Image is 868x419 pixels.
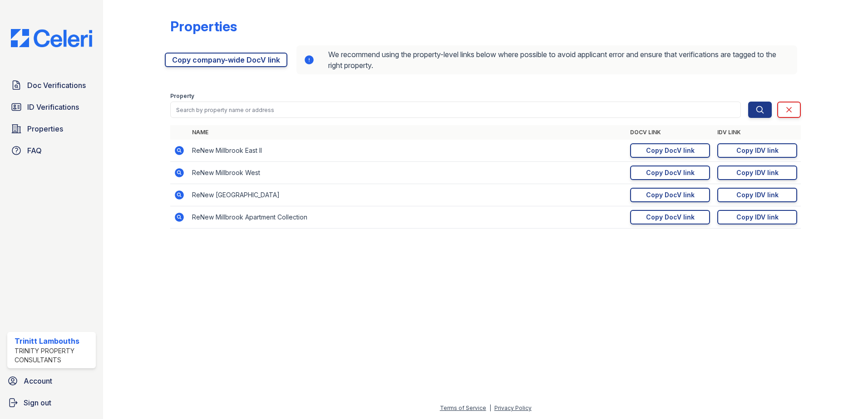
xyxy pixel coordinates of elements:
td: ReNew [GEOGRAPHIC_DATA] [188,184,626,206]
div: Trinitt Lambouths [15,336,92,346]
th: Name [188,125,626,140]
div: Trinity Property Consultants [15,346,92,365]
td: ReNew Millbrook Apartment Collection [188,206,626,229]
span: Properties [27,123,63,134]
a: Account [4,372,99,390]
div: We recommend using the property-level links below where possible to avoid applicant error and ens... [296,45,797,74]
a: ID Verifications [7,98,96,116]
div: Copy IDV link [736,168,779,177]
a: Copy IDV link [717,188,797,202]
a: Privacy Policy [494,404,532,411]
div: Copy DocV link [646,168,695,177]
div: Copy DocV link [646,146,695,155]
a: Sign out [4,394,99,412]
a: Copy company-wide DocV link [165,53,287,67]
div: Copy IDV link [736,213,779,222]
span: Sign out [24,397,51,408]
a: Doc Verifications [7,76,96,94]
span: Account [24,375,52,386]
a: Copy DocV link [630,166,710,180]
div: Copy IDV link [736,146,779,155]
a: Copy IDV link [717,166,797,180]
div: Properties [170,18,237,34]
label: Property [170,93,194,100]
td: ReNew Millbrook West [188,162,626,184]
a: Copy DocV link [630,143,710,158]
div: Copy DocV link [646,190,695,200]
span: Doc Verifications [27,80,86,91]
a: Terms of Service [440,404,486,411]
div: Copy DocV link [646,213,695,222]
a: Copy DocV link [630,188,710,202]
div: Copy IDV link [736,190,779,200]
a: Copy IDV link [717,143,797,158]
span: FAQ [27,145,42,156]
a: Copy IDV link [717,210,797,224]
th: IDV Link [714,125,801,140]
a: Properties [7,120,96,138]
span: ID Verifications [27,102,79,112]
th: DocV Link [626,125,714,140]
div: | [489,404,491,411]
a: Copy DocV link [630,210,710,224]
img: CE_Logo_Blue-a8612792a0a2168367f1c8372b55b34899dd931a85d93a1a3d3e32e68fde9ad4.png [4,29,99,47]
a: FAQ [7,141,96,160]
td: ReNew Millbrook East II [188,140,626,162]
input: Search by property name or address [170,102,741,118]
